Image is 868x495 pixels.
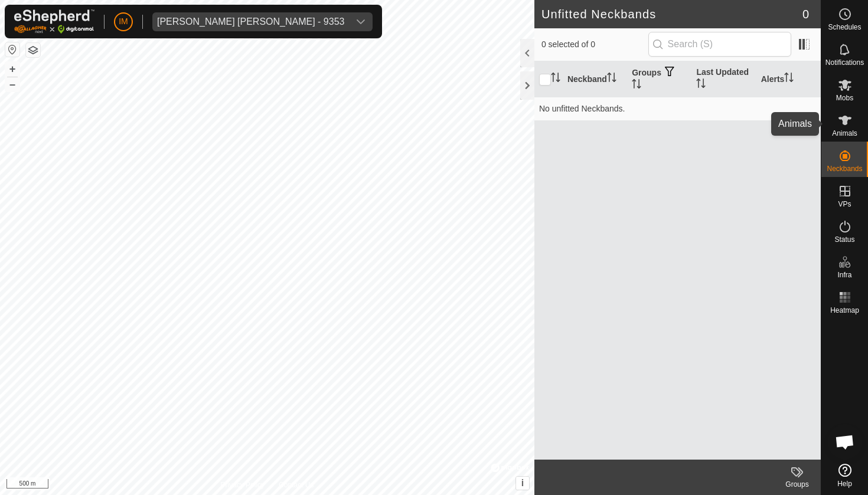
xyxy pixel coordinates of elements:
h2: Unfitted Neckbands [541,7,802,21]
p-sorticon: Activate to sort [632,81,641,90]
th: Last Updated [691,61,756,97]
button: + [5,62,19,76]
div: Groups [774,479,821,490]
span: Mobs [836,94,853,101]
th: Alerts [756,61,821,97]
span: Animals [832,130,857,137]
span: VPs [838,201,851,208]
div: dropdown trigger [349,12,373,31]
th: Neckband [563,61,627,97]
div: Chat abierto [827,424,863,460]
button: – [5,77,19,91]
p-sorticon: Activate to sort [696,80,706,90]
p-sorticon: Activate to sort [551,74,560,84]
a: Privacy Policy [220,480,265,490]
a: Help [821,459,868,492]
a: Contact Us [279,480,314,490]
span: Heatmap [830,307,859,314]
span: Status [834,236,854,243]
span: Schedules [828,24,861,31]
th: Groups [627,61,691,97]
span: IM [119,15,128,28]
span: Notifications [825,59,864,66]
button: i [516,477,529,490]
span: Neckbands [827,165,862,172]
input: Search (S) [648,32,791,57]
button: Reset Map [5,42,19,57]
span: Help [837,480,852,487]
td: No unfitted Neckbands. [534,97,821,120]
span: i [521,478,524,488]
span: 0 selected of 0 [541,38,648,51]
p-sorticon: Activate to sort [784,74,794,84]
p-sorticon: Activate to sort [607,74,616,84]
span: Infra [837,271,851,278]
div: [PERSON_NAME] [PERSON_NAME] - 9353 [157,17,344,27]
span: Raquel Saenz Blanco - 9353 [152,12,349,31]
img: Gallagher Logo [14,9,94,34]
span: 0 [802,5,809,23]
button: Map Layers [26,43,40,57]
